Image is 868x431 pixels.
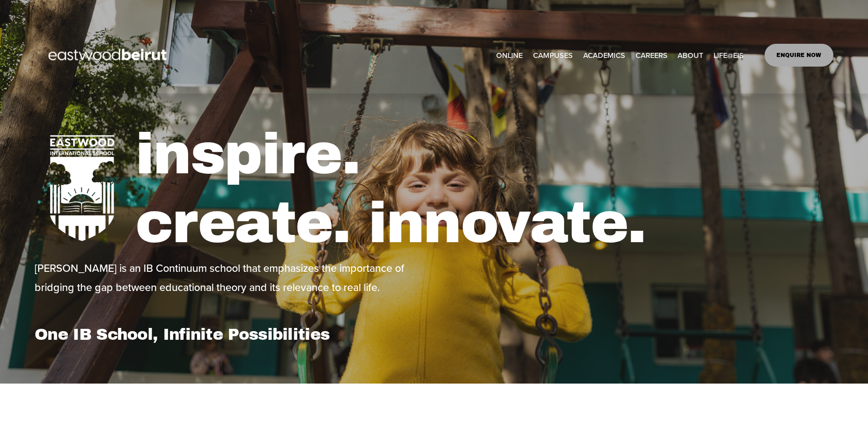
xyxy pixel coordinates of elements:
a: folder dropdown [533,48,573,63]
span: ABOUT [678,49,703,62]
a: CAREERS [636,48,668,63]
p: [PERSON_NAME] is an IB Continuum school that emphasizes the importance of bridging the gap betwee... [35,259,431,297]
h1: One IB School, Infinite Possibilities [35,325,431,344]
a: folder dropdown [714,48,744,63]
a: folder dropdown [678,48,703,63]
span: LIFE@EIS [714,49,744,62]
img: EastwoodIS Global Site [35,32,183,78]
a: folder dropdown [583,48,625,63]
span: CAMPUSES [533,49,573,62]
h1: inspire. create. innovate. [135,120,833,258]
span: ACADEMICS [583,49,625,62]
a: ONLINE [496,48,523,63]
a: ENQUIRE NOW [765,44,833,67]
